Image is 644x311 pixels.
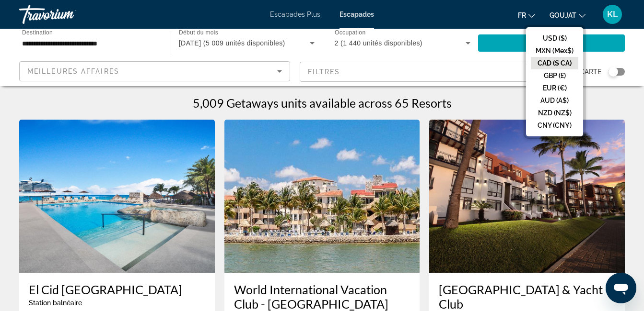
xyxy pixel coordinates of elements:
button: CAD ($ CA) [531,57,578,69]
mat-select: Trier par [27,66,282,77]
a: Escapades Plus [270,11,320,18]
button: Filtre [300,61,571,82]
span: Occupation [335,30,365,36]
button: Changer de devise [550,8,585,22]
span: Station balnéaire [29,299,82,307]
button: GBP (£) [531,69,578,82]
span: Début du mois [179,30,218,36]
span: Carte [580,65,601,78]
img: ii_czm1.jpg [19,120,215,273]
span: [DATE] (5 009 unités disponibles) [179,39,285,47]
button: MXN (Mex$) [531,44,578,57]
a: Escapades [340,11,374,18]
img: ii_com1.jpg [224,120,420,273]
span: GOUJAT [550,11,576,19]
button: Menu utilisateur [600,4,625,24]
span: Destination [22,29,53,35]
span: Meilleures affaires [27,67,119,75]
button: Chercher [478,34,625,52]
button: CNY (CN¥) [531,119,578,132]
button: EUR (€) [531,82,578,94]
a: [GEOGRAPHIC_DATA] & Yacht Club [439,282,615,311]
span: KL [607,10,618,19]
span: Fr [518,11,526,19]
button: USD ($) [531,32,578,44]
iframe: Bouton de lancement de la fenêtre de messagerie [606,273,636,303]
a: Travorium [19,2,115,27]
img: ii_meg1.jpg [429,120,625,273]
button: AUD (A$) [531,94,578,107]
h1: 5,009 Getaways units available across 65 Resorts [193,96,452,110]
button: Changer la langue [518,8,535,22]
button: NZD (NZ$) [531,107,578,119]
a: El Cid [GEOGRAPHIC_DATA] [29,282,205,297]
span: 2 (1 440 unités disponibles) [335,39,422,47]
a: World International Vacation Club - [GEOGRAPHIC_DATA] [234,282,410,311]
